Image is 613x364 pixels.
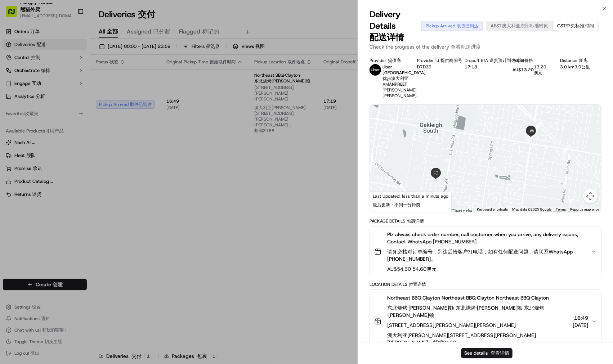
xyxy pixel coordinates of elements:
div: 2 [532,122,542,131]
span: 价格 [524,58,533,63]
span: 澳大利亚[PERSON_NAME][STREET_ADDRESS][PERSON_NAME][PERSON_NAME]，邮编3168 [387,332,536,346]
span: 提供商 [388,58,401,63]
span: 8月19日 [64,131,81,137]
div: Start new chat [32,69,118,76]
div: Price [513,58,549,63]
span: 最后更新：不到一分钟前 [373,202,420,208]
img: 1736555255976-a54dd68f-1ca7-489b-9aae-adbdc363a1c4 [14,112,20,118]
span: AMANPREET [PERSON_NAME] [382,81,418,99]
a: Report a map error [570,207,599,211]
button: CST [553,21,598,31]
span: Pylon [72,179,87,184]
div: Provider Id [417,58,453,63]
div: 📗 [7,162,13,167]
a: Powered byPylon [51,178,87,184]
span: [PERSON_NAME]. [382,93,418,99]
button: See details 查看详情 [461,348,513,358]
div: Dropoff ETA [465,58,501,63]
span: Delivery Details [370,9,421,43]
span: 位置详情 [409,282,426,287]
a: Terms (opens in new tab) [556,207,566,211]
button: Start new chat [122,71,131,80]
button: AEST [486,21,553,31]
span: Plz always check order number, call customer when you arrive, any delivery issues, Contact WhatsA... [387,231,585,265]
span: 澳大利亚东部标准时间 [502,23,549,29]
span: API Documentation [68,161,116,168]
span: • [60,112,62,117]
span: [PERSON_NAME] [22,112,58,117]
button: D7D36 [417,64,431,70]
span: [STREET_ADDRESS][PERSON_NAME][PERSON_NAME] [387,322,570,349]
img: Bea Lacdao [7,124,19,136]
div: Last Updated: less than a minute ago [370,192,452,212]
span: 提供商编号 [440,58,462,63]
span: 查看详情 [491,350,509,356]
span: 优步澳大利亚 [382,76,408,81]
div: 3.0 km [560,64,590,70]
div: 1 [562,144,571,154]
span: 东北烧烤·[PERSON_NAME]顿 东北烧烤·[PERSON_NAME]顿 东北烧烤·[PERSON_NAME]顿 [387,305,544,318]
span: 中央标准时间 [566,23,594,29]
div: AU$13.20 [513,64,549,76]
span: 54.60澳元 [412,266,437,272]
span: [PERSON_NAME] [22,131,58,137]
span: • [60,131,62,137]
button: Plz always check order number, call customer when you arrive, any delivery issues, Contact WhatsA... [370,226,601,277]
div: 17:18 [465,64,501,70]
span: 包裹详情 [407,218,424,224]
div: Provider [370,58,406,63]
a: 📗Knowledge Base [4,158,58,171]
span: [DATE] [573,322,588,329]
span: 16:49 [573,314,588,322]
div: Distance [560,58,590,63]
div: Package Details [370,218,601,224]
span: Map data ©2025 Google [512,207,551,211]
img: 1727276513143-84d647e1-66c0-4f92-a045-3c9f9f5dfd92 [15,69,28,82]
p: Check the progress of the delivery [370,43,601,50]
button: Northeast BBQ·Clayton Northeast BBQ·Clayton Northeast BBQ·Clayton东北烧烤·[PERSON_NAME]顿 东北烧烤·[PERSON... [370,290,601,353]
span: 请务必核对订单编号，到达后给客户打电话，如有任何配送问题，请联系WhatsApp [PHONE_NUMBER]。 [387,248,573,262]
input: Got a question? Start typing here... [19,46,130,54]
img: uber-new-logo.jpeg [370,64,381,76]
span: AU$54.60 [387,265,585,273]
div: Location Details [370,282,601,287]
span: 配送详情 [370,32,404,43]
span: Knowledge Base [14,161,55,168]
p: Welcome 👋 [7,29,131,40]
span: 8月27日 [64,112,81,117]
span: 13.20澳元 [534,64,546,76]
div: We're available if you need us! [32,76,99,82]
span: 送货预计到达时间 [489,58,524,63]
img: Asif Zaman Khan [7,105,19,116]
span: 查看配送进度 [451,44,481,50]
button: Keyboard shortcuts [477,207,508,212]
div: 💻 [61,162,67,167]
div: 8 [527,133,537,142]
span: 3.0公里 [574,64,590,70]
a: 💻API Documentation [58,158,118,171]
img: 1736555255976-a54dd68f-1ca7-489b-9aae-adbdc363a1c4 [14,131,20,137]
p: Uber [GEOGRAPHIC_DATA] [382,64,426,81]
img: 1736555255976-a54dd68f-1ca7-489b-9aae-adbdc363a1c4 [7,69,20,82]
span: 距离 [579,58,588,63]
div: Past conversations [7,94,48,99]
button: Map camera controls [583,189,598,203]
button: See all [112,92,131,101]
span: Northeast BBQ·Clayton Northeast BBQ·Clayton Northeast BBQ·Clayton [387,294,570,322]
img: Nash [7,7,22,22]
